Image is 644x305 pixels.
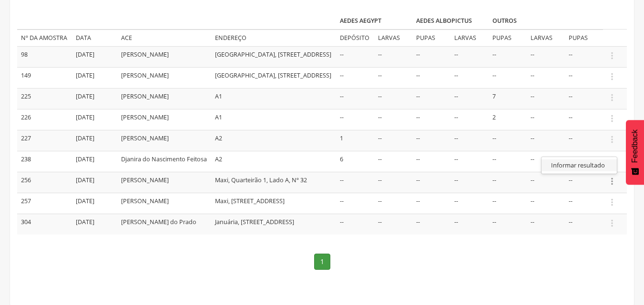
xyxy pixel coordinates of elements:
td: -- [374,214,412,234]
td: -- [412,172,450,193]
td: Larvas [450,30,489,46]
td: -- [450,109,489,130]
td: [PERSON_NAME] [117,109,211,130]
td: -- [412,214,450,234]
td: 226 [17,109,72,130]
td: [PERSON_NAME] [117,88,211,109]
th: Aedes albopictus [412,13,489,30]
td: -- [374,67,412,88]
td: 225 [17,88,72,109]
td: [GEOGRAPHIC_DATA], [STREET_ADDRESS] [211,67,336,88]
td: -- [450,88,489,109]
td: Endereço [211,30,336,46]
td: 227 [17,130,72,151]
i:  [607,176,617,187]
td: -- [527,151,565,172]
td: -- [450,172,489,193]
td: [DATE] [72,46,117,67]
td: -- [565,46,603,67]
td: [PERSON_NAME] [117,193,211,214]
td: 2 [489,109,527,130]
td: -- [336,214,374,234]
td: -- [489,46,527,67]
th: Aedes aegypt [336,13,412,30]
td: -- [565,109,603,130]
i:  [607,71,617,82]
td: -- [412,151,450,172]
td: -- [412,46,450,67]
td: -- [374,46,412,67]
td: Larvas [374,30,412,46]
td: -- [565,151,603,172]
td: -- [450,67,489,88]
i:  [607,92,617,103]
td: ACE [117,30,211,46]
td: Larvas [527,30,565,46]
td: -- [450,46,489,67]
td: 304 [17,214,72,234]
td: [DATE] [72,67,117,88]
td: -- [374,88,412,109]
td: -- [489,151,527,172]
td: -- [489,193,527,214]
td: [DATE] [72,214,117,234]
i:  [607,218,617,228]
td: Maxi, [STREET_ADDRESS] [211,193,336,214]
td: [DATE] [72,88,117,109]
td: 256 [17,172,72,193]
td: -- [450,130,489,151]
td: -- [412,88,450,109]
td: -- [489,214,527,234]
td: A1 [211,109,336,130]
td: -- [412,67,450,88]
td: -- [565,67,603,88]
td: -- [412,109,450,130]
td: -- [565,214,603,234]
td: -- [450,151,489,172]
td: [DATE] [72,151,117,172]
td: Pupas [565,30,603,46]
td: -- [336,172,374,193]
th: Outros [489,13,565,30]
td: -- [489,130,527,151]
td: 7 [489,88,527,109]
td: -- [527,67,565,88]
td: -- [336,88,374,109]
td: [GEOGRAPHIC_DATA], [STREET_ADDRESS] [211,46,336,67]
td: A2 [211,151,336,172]
td: -- [336,46,374,67]
td: [PERSON_NAME] [117,130,211,151]
td: -- [336,109,374,130]
button: Feedback - Mostrar pesquisa [626,120,644,185]
td: 6 [336,151,374,172]
td: Pupas [412,30,450,46]
td: -- [527,88,565,109]
i:  [607,197,617,207]
td: -- [374,172,412,193]
td: A1 [211,88,336,109]
td: -- [527,130,565,151]
td: -- [489,67,527,88]
td: -- [374,193,412,214]
td: [DATE] [72,193,117,214]
td: -- [336,193,374,214]
td: -- [450,214,489,234]
td: -- [336,67,374,88]
td: 257 [17,193,72,214]
i:  [607,155,617,166]
td: 98 [17,46,72,67]
td: 1 [336,130,374,151]
td: Djanira do Nascimento Feitosa [117,151,211,172]
td: -- [527,46,565,67]
td: Data [72,30,117,46]
td: -- [412,130,450,151]
td: [PERSON_NAME] do Prado [117,214,211,234]
td: -- [412,193,450,214]
td: -- [527,172,565,193]
td: A2 [211,130,336,151]
td: Depósito [336,30,374,46]
i:  [607,134,617,145]
td: 238 [17,151,72,172]
td: -- [450,193,489,214]
i:  [607,113,617,124]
